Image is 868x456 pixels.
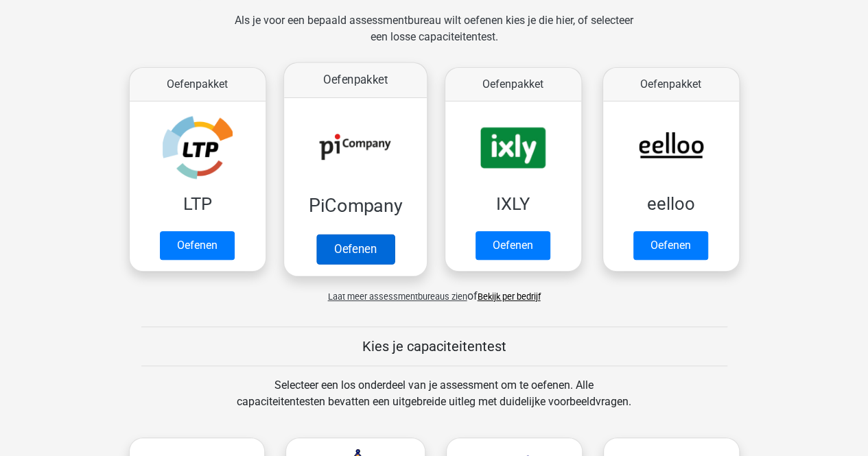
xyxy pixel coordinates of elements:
a: Oefenen [316,234,394,264]
a: Oefenen [633,231,708,260]
div: Als je voor een bepaald assessmentbureau wilt oefenen kies je die hier, of selecteer een losse ca... [224,12,644,62]
div: Selecteer een los onderdeel van je assessment om te oefenen. Alle capaciteitentesten bevatten een... [224,377,644,427]
h5: Kies je capaciteitentest [141,338,727,355]
div: of [119,277,750,304]
a: Oefenen [160,231,235,260]
span: Laat meer assessmentbureaus zien [328,291,467,302]
a: Bekijk per bedrijf [478,291,541,302]
a: Oefenen [476,231,550,260]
